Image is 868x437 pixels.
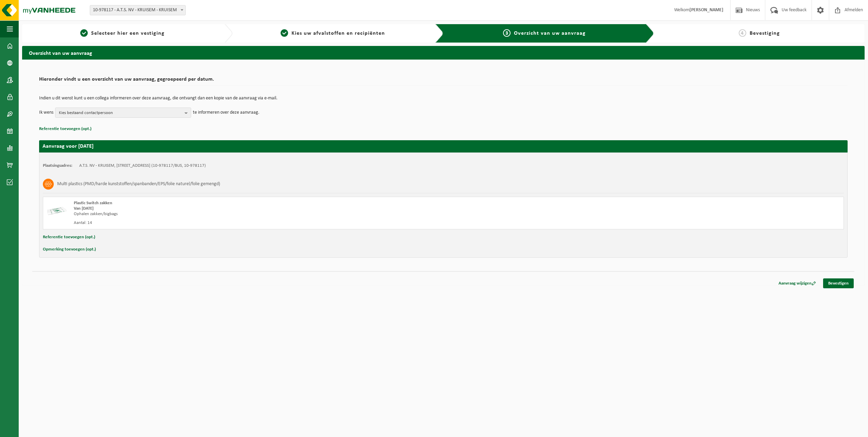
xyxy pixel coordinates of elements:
[823,278,854,288] a: Bevestigen
[39,108,53,118] p: Ik wens
[39,125,91,133] button: Referentie toevoegen (opt.)
[39,96,848,101] p: Indien u dit wenst kunt u een collega informeren over deze aanvraag, die ontvangt dan een kopie v...
[26,29,219,37] a: 1Selecteer hier een vestiging
[74,201,112,205] span: Plastic Switch zakken
[43,245,96,254] button: Opmerking toevoegen (opt.)
[773,278,821,288] a: Aanvraag wijzigen
[514,31,586,36] span: Overzicht van uw aanvraag
[80,29,88,37] span: 1
[689,7,723,13] strong: [PERSON_NAME]
[90,5,185,15] span: 10-978117 - A.T.S. NV - KRUISEM - KRUISEM
[74,206,94,211] strong: Van [DATE]
[59,108,182,118] span: Kies bestaand contactpersoon
[236,29,430,37] a: 2Kies uw afvalstoffen en recipiënten
[55,108,191,118] button: Kies bestaand contactpersoon
[74,220,471,226] div: Aantal: 14
[43,233,95,242] button: Referentie toevoegen (opt.)
[22,46,865,59] h2: Overzicht van uw aanvraag
[281,29,288,37] span: 2
[90,5,186,15] span: 10-978117 - A.T.S. NV - KRUISEM - KRUISEM
[39,77,848,86] h2: Hieronder vindt u een overzicht van uw aanvraag, gegroepeerd per datum.
[750,31,780,36] span: Bevestiging
[43,163,72,168] strong: Plaatsingsadres:
[47,200,67,221] img: LP-SK-00500-LPE-16.png
[57,179,220,190] h3: Multi plastics (PMD/harde kunststoffen/spanbanden/EPS/folie naturel/folie gemengd)
[193,108,260,118] p: te informeren over deze aanvraag.
[79,163,206,168] td: A.T.S. NV - KRUISEM, [STREET_ADDRESS] (10-978117/BUS, 10-978117)
[739,29,746,37] span: 4
[74,211,471,217] div: Ophalen zakken/bigbags
[91,31,165,36] span: Selecteer hier een vestiging
[503,29,511,37] span: 3
[43,144,94,149] strong: Aanvraag voor [DATE]
[291,31,385,36] span: Kies uw afvalstoffen en recipiënten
